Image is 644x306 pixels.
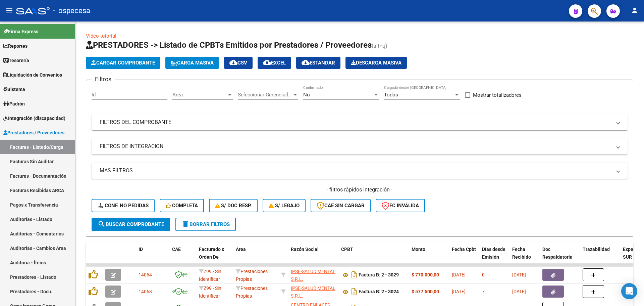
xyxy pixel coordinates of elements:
[291,247,319,252] span: Razón Social
[181,220,190,228] mat-icon: delete
[382,203,419,209] span: FC Inválida
[512,289,526,294] span: [DATE]
[181,221,230,227] span: Borrar Filtros
[136,242,169,272] datatable-header-cell: ID
[139,247,143,252] span: ID
[5,6,13,14] mat-icon: menu
[3,100,25,107] span: Padrón
[86,40,372,50] span: PRESTADORES -> Listado de CPBTs Emitidos por Prestadores / Proveedores
[269,203,300,209] span: S/ legajo
[482,272,485,277] span: 0
[412,272,439,277] strong: $ 770.000,00
[92,186,628,193] h4: - filtros rápidos Integración -
[92,138,628,155] mat-expansion-panel-header: FILTROS DE INTEGRACION
[169,242,196,272] datatable-header-cell: CAE
[359,272,399,278] strong: Factura B: 2 - 3029
[139,272,152,277] span: 14064
[384,92,398,98] span: Todos
[263,58,271,67] mat-icon: cloud_download
[238,92,292,98] span: Seleccionar Gerenciador
[583,247,610,252] span: Trazabilidad
[452,272,466,277] span: [DATE]
[92,163,628,179] mat-expansion-panel-header: MAS FILTROS
[345,57,407,69] app-download-masive: Descarga masiva de comprobantes (adjuntos)
[98,221,164,227] span: Buscar Comprobante
[3,115,65,122] span: Integración (discapacidad)
[479,242,509,272] datatable-header-cell: Días desde Emisión
[100,119,611,126] mat-panel-title: FILTROS DEL COMPROBANTE
[98,203,149,209] span: Conf. no pedidas
[139,289,152,294] span: 14063
[3,86,25,93] span: Sistema
[449,242,479,272] datatable-header-cell: Fecha Cpbt
[452,247,476,252] span: Fecha Cpbt
[509,242,540,272] datatable-header-cell: Fecha Recibido
[171,60,214,66] span: Carga Masiva
[86,57,160,69] button: Cargar Comprobante
[3,129,64,136] span: Prestadores / Proveedores
[91,60,155,66] span: Cargar Comprobante
[53,3,90,18] span: - ospecesa
[236,247,246,252] span: Area
[317,203,365,209] span: CAE SIN CARGAR
[215,203,252,209] span: S/ Doc Resp.
[3,71,62,79] span: Liquidación de Convenios
[296,57,340,69] button: Estandar
[3,28,38,35] span: Firma Express
[338,242,409,272] datatable-header-cell: CPBT
[412,247,425,252] span: Monto
[351,60,401,66] span: Descarga Masiva
[303,92,310,98] span: No
[92,114,628,130] mat-expansion-panel-header: FILTROS DEL COMPROBANTE
[229,60,247,66] span: CSV
[258,57,291,69] button: EXCEL
[199,247,224,260] span: Facturado x Orden De
[631,6,639,14] mat-icon: person
[302,58,310,67] mat-icon: cloud_download
[482,247,505,260] span: Días desde Emisión
[98,220,106,228] mat-icon: search
[160,199,204,212] button: Completa
[311,199,371,212] button: CAE SIN CARGAR
[621,283,637,299] div: Open Intercom Messenger
[291,269,335,282] span: IPSE-SALUD MENTAL S.R.L.
[542,247,573,260] span: Doc Respaldatoria
[172,92,227,98] span: Area
[166,203,198,209] span: Completa
[100,143,611,150] mat-panel-title: FILTROS DE INTEGRACION
[3,42,28,50] span: Reportes
[196,242,233,272] datatable-header-cell: Facturado x Orden De
[512,272,526,277] span: [DATE]
[473,91,522,99] span: Mostrar totalizadores
[92,75,115,84] h3: Filtros
[199,269,221,282] span: Z99 - Sin Identificar
[452,289,466,294] span: [DATE]
[350,269,359,280] i: Descargar documento
[350,286,359,297] i: Descargar documento
[376,199,425,212] button: FC Inválida
[372,43,387,49] span: (alt+q)
[482,289,485,294] span: 7
[412,289,439,294] strong: $ 577.500,00
[199,286,221,299] span: Z99 - Sin Identificar
[288,242,338,272] datatable-header-cell: Razón Social
[345,57,407,69] button: Descarga Masiva
[302,60,335,66] span: Estandar
[341,247,353,252] span: CPBT
[236,286,268,299] span: Prestaciones Propias
[209,199,258,212] button: S/ Doc Resp.
[291,286,335,299] span: IPSE-SALUD MENTAL S.R.L.
[165,57,219,69] button: Carga Masiva
[92,199,155,212] button: Conf. no pedidas
[92,218,170,231] button: Buscar Comprobante
[175,218,236,231] button: Borrar Filtros
[512,247,531,260] span: Fecha Recibido
[3,57,29,64] span: Tesorería
[540,242,580,272] datatable-header-cell: Doc Respaldatoria
[172,247,181,252] span: CAE
[236,269,268,282] span: Prestaciones Propias
[86,33,116,39] a: Video tutorial
[224,57,253,69] button: CSV
[409,242,449,272] datatable-header-cell: Monto
[233,242,278,272] datatable-header-cell: Area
